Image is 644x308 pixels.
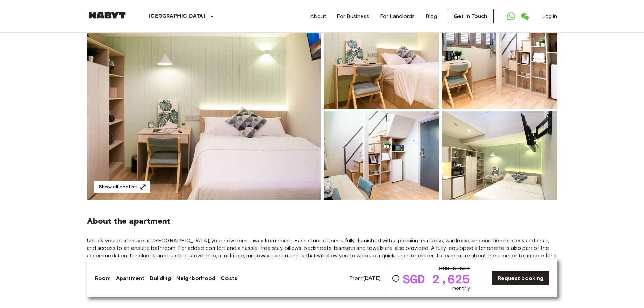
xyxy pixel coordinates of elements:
img: Picture of unit SG-01-111-001-001 [442,20,557,109]
a: Open WhatsApp [504,9,518,23]
img: Picture of unit SG-01-111-001-001 [324,111,439,200]
span: Unlock your next move at [GEOGRAPHIC_DATA], your new home away from home. Each studio room is ful... [87,237,557,267]
a: Get in Touch [448,9,494,23]
span: From: [349,275,381,282]
button: Show all photos [94,181,150,193]
a: For Landlords [380,12,415,20]
img: Habyt [87,12,127,19]
img: Picture of unit SG-01-111-001-001 [324,20,439,109]
a: About [310,12,326,20]
span: monthly [452,285,470,292]
img: Picture of unit SG-01-111-001-001 [442,111,557,200]
span: About the apartment [87,216,170,226]
a: Open WeChat [518,9,531,23]
svg: Check cost overview for full price breakdown. Please note that discounts apply to new joiners onl... [392,274,400,282]
span: SGD 3,367 [439,265,470,273]
span: SGD 2,625 [403,273,470,285]
a: Building [150,274,171,282]
a: Blog [426,12,437,20]
a: Log in [542,12,557,20]
img: Marketing picture of unit SG-01-111-001-001 [87,20,321,200]
a: Apartment [116,274,144,282]
a: Room [95,274,111,282]
b: [DATE] [363,275,381,281]
a: Neighborhood [176,274,216,282]
p: [GEOGRAPHIC_DATA] [149,12,206,20]
a: Costs [221,274,237,282]
a: For Business [337,12,369,20]
a: Request booking [492,271,549,285]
